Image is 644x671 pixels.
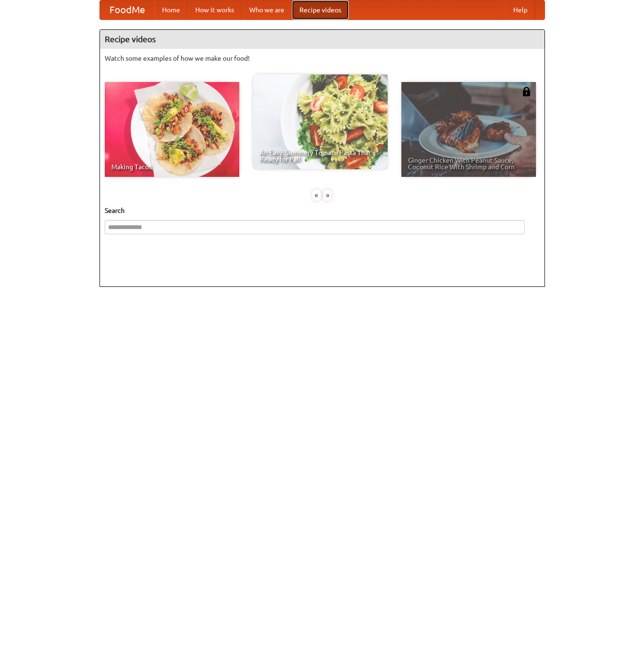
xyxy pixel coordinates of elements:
a: Who we are [242,0,292,19]
a: Help [506,0,535,19]
div: » [323,189,332,201]
a: Home [154,0,188,19]
span: Making Tacos [111,164,233,170]
a: An Easy, Summery Tomato Pasta That's Ready for Fall [253,74,388,169]
img: 483408.png [522,87,531,96]
a: How it works [188,0,242,19]
span: An Easy, Summery Tomato Pasta That's Ready for Fall [260,149,381,163]
h4: Recipe videos [100,30,544,49]
a: FoodMe [100,0,154,19]
a: Making Tacos [105,82,239,177]
a: Recipe videos [292,0,349,19]
div: « [312,189,321,201]
h5: Search [105,206,540,215]
p: Watch some examples of how we make our food! [105,54,540,63]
